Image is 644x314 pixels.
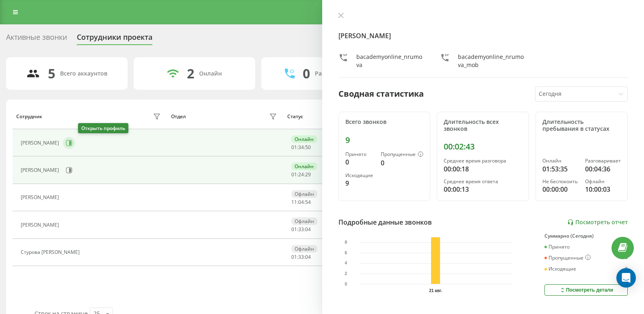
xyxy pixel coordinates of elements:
div: Не беспокоить [542,179,578,184]
div: Офлайн [585,179,621,184]
span: 33 [298,253,304,260]
div: : : [291,172,311,178]
div: Разговаривают [315,70,359,77]
span: 04 [305,253,311,260]
div: Разговаривает [585,158,621,164]
div: : : [291,227,311,232]
div: Всего аккаунтов [60,70,107,77]
div: Среднее время разговора [444,158,522,164]
div: Онлайн [542,158,578,164]
div: 0 [381,158,423,168]
div: 0 [345,157,375,167]
span: 01 [291,171,297,178]
div: Онлайн [199,70,222,77]
span: 01 [291,253,297,260]
div: bacademyonline_nrumova_mob [458,53,526,69]
div: [PERSON_NAME] [21,222,61,228]
div: Подробные данные звонков [338,217,432,227]
text: 8 [345,240,347,245]
div: Принято [544,244,570,250]
div: 10:00:03 [585,184,621,194]
div: : : [291,199,311,205]
div: Открыть профиль [78,123,128,133]
div: Среднее время ответа [444,179,522,184]
div: Длительность всех звонков [444,119,522,132]
span: 34 [298,144,304,151]
text: 2 [345,271,347,276]
div: [PERSON_NAME] [21,140,61,146]
div: 0 [303,66,310,81]
span: 04 [305,226,311,233]
a: Посмотреть отчет [567,219,628,226]
div: bacademyonline_nrumova [356,53,424,69]
div: Офлайн [291,245,317,253]
div: Исходящие [345,173,375,178]
div: 9 [345,178,375,188]
div: [PERSON_NAME] [21,195,61,200]
div: Пропущенные [381,152,423,158]
div: 00:00:18 [444,164,522,174]
div: Сводная статистика [338,88,424,100]
div: Cтурова [PERSON_NAME] [21,249,82,255]
span: 01 [291,144,297,151]
div: 00:04:36 [585,164,621,174]
text: 4 [345,261,347,266]
div: 00:02:43 [444,142,522,152]
span: 01 [291,226,297,233]
div: : : [291,145,311,150]
text: 6 [345,251,347,255]
span: 54 [305,199,311,206]
div: Онлайн [291,135,317,143]
span: 11 [291,199,297,206]
div: Отдел [171,114,186,119]
div: 5 [48,66,55,81]
div: Офлайн [291,190,317,198]
span: 24 [298,171,304,178]
div: Онлайн [291,162,317,170]
div: Open Intercom Messenger [616,268,636,288]
div: 9 [345,135,424,145]
div: Офлайн [291,217,317,225]
text: 0 [345,282,347,286]
span: 50 [305,144,311,151]
span: 29 [305,171,311,178]
text: 21 авг. [429,288,442,293]
div: 2 [187,66,194,81]
h4: [PERSON_NAME] [338,31,628,41]
div: Активные звонки [6,33,67,45]
div: 9 [625,266,628,272]
div: Статус [287,114,303,119]
div: Суммарно (Сегодня) [544,233,628,239]
div: : : [291,254,311,260]
div: 00:00:00 [542,184,578,194]
div: 00:00:13 [444,184,522,194]
span: 33 [298,226,304,233]
button: Посмотреть детали [544,284,628,296]
div: Посмотреть детали [559,287,613,293]
div: Сотрудники проекта [77,33,152,45]
div: [PERSON_NAME] [21,167,61,173]
div: Сотрудник [16,114,42,119]
div: Принято [345,152,375,157]
div: Пропущенные [544,255,591,261]
div: 01:53:35 [542,164,578,174]
div: Исходящие [544,266,576,272]
span: 04 [298,199,304,206]
div: Всего звонков [345,119,424,126]
div: Длительность пребывания в статусах [542,119,621,132]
